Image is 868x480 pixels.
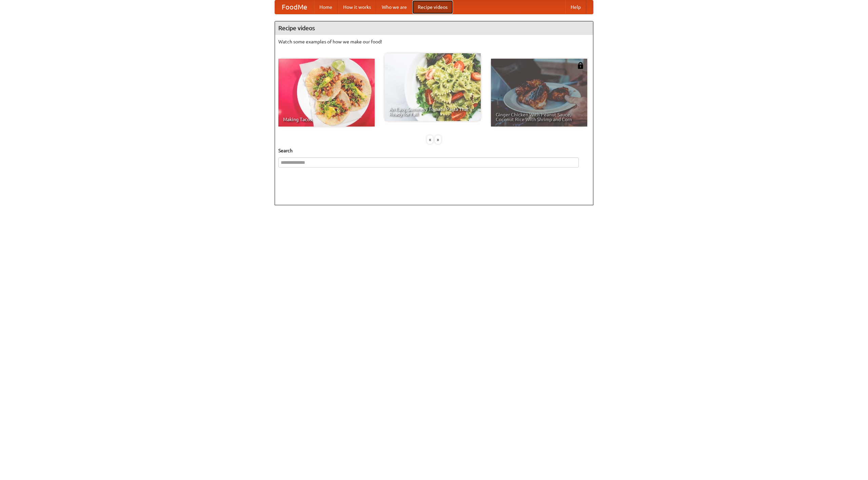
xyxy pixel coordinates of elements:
a: Making Tacos [278,59,375,127]
p: Watch some examples of how we make our food! [278,38,590,45]
a: FoodMe [275,0,314,14]
h4: Recipe videos [275,21,593,35]
div: « [427,135,433,144]
a: Who we are [376,0,412,14]
a: An Easy, Summery Tomato Pasta That's Ready for Fall [384,53,481,121]
img: 483408.png [577,62,584,69]
div: » [435,135,441,144]
a: Home [314,0,338,14]
a: Recipe videos [412,0,453,14]
h5: Search [278,147,590,154]
a: How it works [338,0,376,14]
span: Making Tacos [283,117,370,122]
span: An Easy, Summery Tomato Pasta That's Ready for Fall [389,107,476,116]
a: Help [565,0,586,14]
